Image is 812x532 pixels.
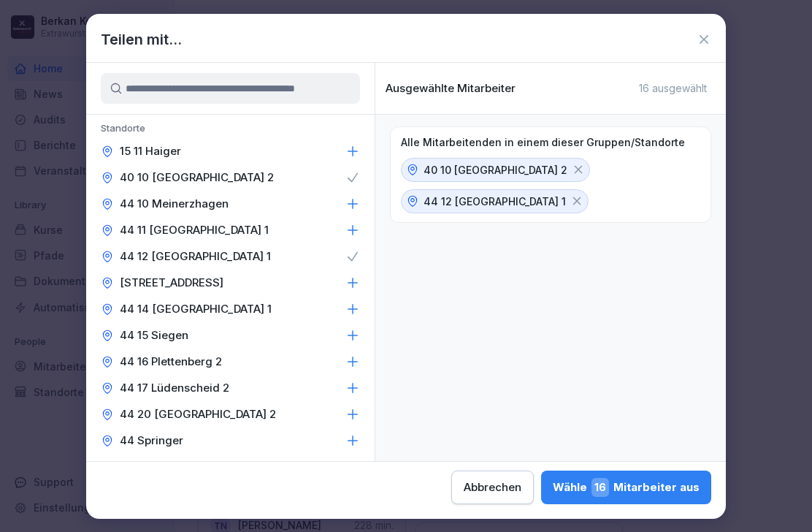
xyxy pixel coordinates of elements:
[591,478,609,497] span: 16
[120,275,223,290] p: [STREET_ADDRESS]
[101,28,182,50] h1: Teilen mit...
[553,478,700,497] div: Wähle Mitarbeiter aus
[120,249,271,264] p: 44 12 [GEOGRAPHIC_DATA] 1
[120,328,188,343] p: 44 15 Siegen
[401,136,685,149] p: Alle Mitarbeitenden in einem dieser Gruppen/Standorte
[424,194,566,209] p: 44 12 [GEOGRAPHIC_DATA] 1
[541,471,711,504] button: Wähle16Mitarbeiter aus
[86,122,375,138] p: Standorte
[424,162,567,178] p: 40 10 [GEOGRAPHIC_DATA] 2
[120,407,276,422] p: 44 20 [GEOGRAPHIC_DATA] 2
[451,471,534,504] button: Abbrechen
[386,82,516,95] p: Ausgewählte Mitarbeiter
[120,197,229,211] p: 44 10 Meinerzhagen
[120,223,269,237] p: 44 11 [GEOGRAPHIC_DATA] 1
[120,433,183,448] p: 44 Springer
[120,381,229,395] p: 44 17 Lüdenscheid 2
[120,354,222,369] p: 44 16 Plettenberg 2
[120,170,274,185] p: 40 10 [GEOGRAPHIC_DATA] 2
[120,144,181,159] p: 15 11 Haiger
[639,82,707,95] p: 16 ausgewählt
[464,479,521,495] div: Abbrechen
[120,302,272,316] p: 44 14 [GEOGRAPHIC_DATA] 1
